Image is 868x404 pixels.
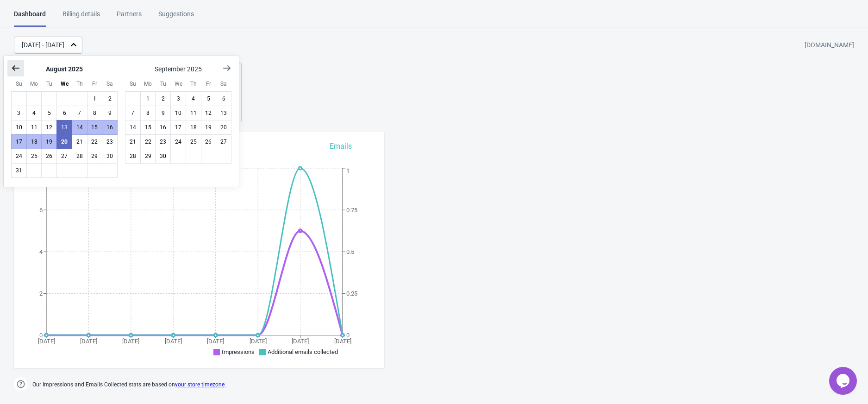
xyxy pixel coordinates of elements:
[122,338,139,345] tspan: [DATE]
[125,76,141,92] div: Sunday
[346,248,354,255] tspan: 0.5
[72,134,87,149] button: August 21 2025
[186,106,201,120] button: September 11 2025
[72,106,87,120] button: August 7 2025
[346,207,357,214] tspan: 0.75
[222,348,255,355] span: Impressions
[41,106,57,120] button: August 5 2025
[170,106,186,120] button: September 10 2025
[11,134,27,149] button: August 17 2025
[346,290,357,297] tspan: 0.25
[39,332,43,339] tspan: 0
[87,134,103,149] button: August 22 2025
[39,290,43,297] tspan: 2
[155,134,171,149] button: September 23 2025
[62,9,100,25] div: Billing details
[11,76,27,92] div: Sunday
[72,76,87,92] div: Thursday
[207,338,224,345] tspan: [DATE]
[56,76,72,92] div: Wednesday
[250,338,267,345] tspan: [DATE]
[346,332,350,339] tspan: 0
[201,120,217,135] button: September 19 2025
[41,149,57,164] button: August 26 2025
[268,348,338,355] span: Additional emails collected
[39,207,43,214] tspan: 6
[125,106,141,120] button: September 7 2025
[102,106,118,120] button: August 9 2025
[292,338,309,345] tspan: [DATE]
[41,134,57,149] button: August 19 2025
[186,134,201,149] button: September 25 2025
[7,60,24,76] button: Show previous month, July 2025
[170,120,186,135] button: September 17 2025
[216,134,231,149] button: September 27 2025
[26,120,42,135] button: August 11 2025
[11,149,27,164] button: August 24 2025
[155,91,171,106] button: September 2 2025
[805,37,854,54] div: [DOMAIN_NAME]
[72,149,87,164] button: August 28 2025
[175,381,225,388] a: your store timezone
[87,76,103,92] div: Friday
[186,91,201,106] button: September 4 2025
[26,134,42,149] button: August 18 2025
[41,76,57,92] div: Tuesday
[201,76,217,92] div: Friday
[170,134,186,149] button: September 24 2025
[140,120,156,135] button: September 15 2025
[56,120,72,135] button: August 13 2025
[219,60,235,76] button: Show next month, October 2025
[170,91,186,106] button: September 3 2025
[56,134,72,149] button: Today August 20 2025
[11,163,27,178] button: August 31 2025
[72,120,87,135] button: August 14 2025
[11,106,27,120] button: August 3 2025
[125,149,141,164] button: September 28 2025
[26,76,42,92] div: Monday
[102,76,118,92] div: Saturday
[32,377,226,392] span: Our Impressions and Emails Collected stats are based on .
[155,106,171,120] button: September 9 2025
[140,106,156,120] button: September 8 2025
[102,149,118,164] button: August 30 2025
[22,40,64,50] div: [DATE] - [DATE]
[41,120,57,135] button: August 12 2025
[216,91,231,106] button: September 6 2025
[155,76,171,92] div: Tuesday
[186,76,201,92] div: Thursday
[186,120,201,135] button: September 18 2025
[334,338,351,345] tspan: [DATE]
[80,338,97,345] tspan: [DATE]
[125,120,141,135] button: September 14 2025
[39,248,43,255] tspan: 4
[38,338,55,345] tspan: [DATE]
[102,120,118,135] button: August 16 2025
[102,91,118,106] button: August 2 2025
[102,134,118,149] button: August 23 2025
[216,106,231,120] button: September 13 2025
[56,149,72,164] button: August 27 2025
[165,338,182,345] tspan: [DATE]
[216,120,231,135] button: September 20 2025
[201,106,217,120] button: September 12 2025
[26,149,42,164] button: August 25 2025
[125,134,141,149] button: September 21 2025
[140,76,156,92] div: Monday
[87,106,103,120] button: August 8 2025
[26,106,42,120] button: August 4 2025
[140,134,156,149] button: September 22 2025
[87,149,103,164] button: August 29 2025
[87,91,103,106] button: August 1 2025
[155,149,171,164] button: September 30 2025
[346,167,350,174] tspan: 1
[14,377,28,391] img: help.png
[140,91,156,106] button: September 1 2025
[170,76,186,92] div: Wednesday
[216,76,231,92] div: Saturday
[11,120,27,135] button: August 10 2025
[155,120,171,135] button: September 16 2025
[201,134,217,149] button: September 26 2025
[87,120,103,135] button: August 15 2025
[14,9,46,27] div: Dashboard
